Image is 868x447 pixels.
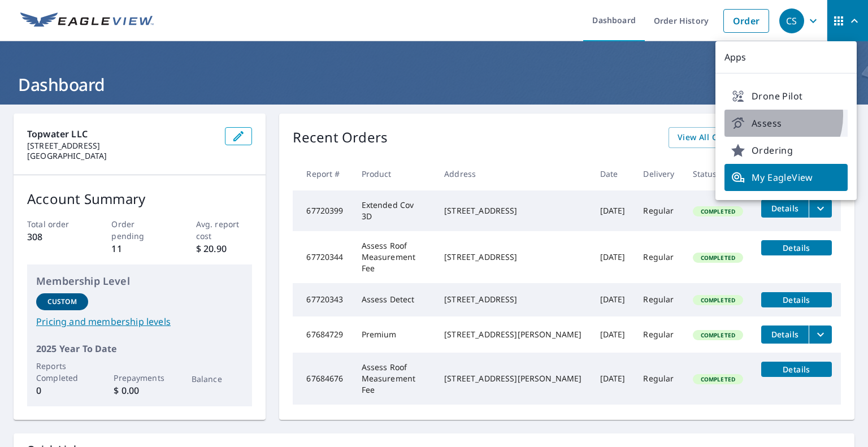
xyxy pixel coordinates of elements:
[353,353,436,405] td: Assess Roof Measurement Fee
[761,326,809,344] button: detailsBtn-67684729
[293,157,352,190] th: Report #
[114,372,166,384] p: Prepayments
[634,353,683,405] td: Regular
[36,315,243,328] a: Pricing and membership levels
[293,231,352,283] td: 67720344
[36,342,243,355] p: 2025 Year To Date
[634,157,683,190] th: Delivery
[111,242,168,255] p: 11
[444,294,581,305] div: [STREET_ADDRESS]
[435,157,591,190] th: Address
[111,218,168,242] p: Order pending
[768,329,802,340] span: Details
[591,316,635,353] td: [DATE]
[591,353,635,405] td: [DATE]
[27,189,252,209] p: Account Summary
[761,199,809,218] button: detailsBtn-67720399
[678,131,740,145] span: View All Orders
[444,251,581,263] div: [STREET_ADDRESS]
[293,190,352,231] td: 67720399
[293,353,352,405] td: 67684676
[444,373,581,384] div: [STREET_ADDRESS][PERSON_NAME]
[36,384,88,397] p: 0
[684,157,752,190] th: Status
[779,8,804,33] div: CS
[694,296,742,304] span: Completed
[591,231,635,283] td: [DATE]
[444,205,581,216] div: [STREET_ADDRESS]
[353,283,436,316] td: Assess Detect
[353,316,436,353] td: Premium
[761,240,832,255] button: detailsBtn-67720344
[694,254,742,262] span: Completed
[694,375,742,383] span: Completed
[27,141,216,151] p: [STREET_ADDRESS]
[114,384,166,397] p: $ 0.00
[196,218,253,242] p: Avg. report cost
[192,373,244,385] p: Balance
[591,157,635,190] th: Date
[591,283,635,316] td: [DATE]
[724,110,848,137] a: Assess
[723,9,769,33] a: Order
[724,137,848,164] a: Ordering
[14,73,854,96] h1: Dashboard
[809,326,832,344] button: filesDropdownBtn-67684729
[731,89,841,103] span: Drone Pilot
[293,283,352,316] td: 67720343
[768,364,825,375] span: Details
[731,116,841,130] span: Assess
[634,231,683,283] td: Regular
[20,12,154,29] img: EV Logo
[353,190,436,231] td: Extended Cov 3D
[196,242,253,255] p: $ 20.90
[809,199,832,218] button: filesDropdownBtn-67720399
[27,127,216,141] p: Topwater LLC
[353,157,436,190] th: Product
[591,190,635,231] td: [DATE]
[27,151,216,161] p: [GEOGRAPHIC_DATA]
[47,297,77,307] p: Custom
[761,362,832,377] button: detailsBtn-67684676
[768,203,802,214] span: Details
[761,292,832,307] button: detailsBtn-67720343
[444,329,581,340] div: [STREET_ADDRESS][PERSON_NAME]
[724,164,848,191] a: My EagleView
[36,274,243,289] p: Membership Level
[715,41,857,73] p: Apps
[293,127,388,148] p: Recent Orders
[634,190,683,231] td: Regular
[694,331,742,339] span: Completed
[768,294,825,305] span: Details
[634,283,683,316] td: Regular
[731,144,841,157] span: Ordering
[293,316,352,353] td: 67684729
[669,127,749,148] a: View All Orders
[724,83,848,110] a: Drone Pilot
[634,316,683,353] td: Regular
[36,360,88,384] p: Reports Completed
[27,218,84,230] p: Total order
[768,242,825,253] span: Details
[694,207,742,215] span: Completed
[731,171,841,184] span: My EagleView
[27,230,84,244] p: 308
[353,231,436,283] td: Assess Roof Measurement Fee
